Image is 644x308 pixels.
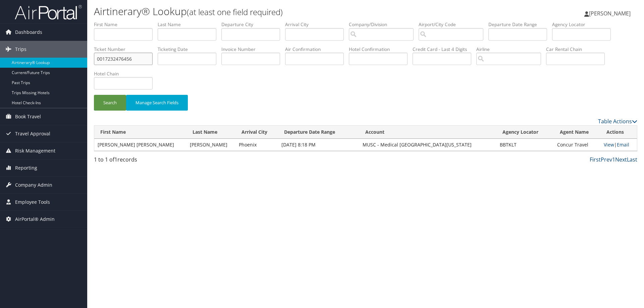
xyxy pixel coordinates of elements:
span: Travel Approval [15,125,50,142]
a: Next [615,156,627,163]
img: airportal-logo.png [15,4,82,20]
span: Trips [15,41,26,58]
label: Invoice Number [221,46,285,53]
label: Hotel Chain [94,70,158,77]
a: View [604,141,614,148]
span: Book Travel [15,108,41,125]
div: 1 to 1 of records [94,156,222,167]
span: Risk Management [15,142,55,159]
span: Reporting [15,160,37,176]
label: Credit Card - Last 4 Digits [413,46,476,53]
td: BBTKLT [496,139,554,151]
label: Car Rental Chain [546,46,610,53]
a: [PERSON_NAME] [584,3,637,23]
span: [PERSON_NAME] [589,10,631,17]
span: AirPortal® Admin [15,211,55,228]
small: (at least one field required) [187,6,283,17]
label: Ticketing Date [158,46,221,53]
label: Departure Date Range [488,21,552,28]
h1: Airtinerary® Lookup [94,4,456,18]
th: Last Name: activate to sort column ascending [186,126,235,139]
label: Airline [476,46,546,53]
td: MUSC - Medical [GEOGRAPHIC_DATA][US_STATE] [359,139,497,151]
span: Company Admin [15,177,52,193]
th: Account: activate to sort column ascending [359,126,497,139]
a: Last [627,156,637,163]
span: 1 [114,156,117,163]
label: First Name [94,21,158,28]
span: Employee Tools [15,194,50,210]
td: | [600,139,637,151]
th: Agent Name [554,126,601,139]
label: Departure City [221,21,285,28]
a: Table Actions [598,118,637,125]
th: Agency Locator: activate to sort column ascending [496,126,554,139]
td: [PERSON_NAME] [PERSON_NAME] [94,139,186,151]
td: Concur Travel [554,139,601,151]
button: Search [94,95,126,111]
label: Ticket Number [94,46,158,53]
label: Last Name [158,21,221,28]
td: Phoenix [235,139,278,151]
button: Manage Search Fields [126,95,188,111]
a: First [590,156,601,163]
th: Departure Date Range: activate to sort column descending [278,126,359,139]
label: Air Confirmation [285,46,349,53]
a: Prev [601,156,612,163]
a: Email [617,141,629,148]
th: First Name: activate to sort column ascending [94,126,186,139]
label: Agency Locator [552,21,616,28]
td: [DATE] 8:18 PM [278,139,359,151]
label: Airport/City Code [419,21,488,28]
span: Dashboards [15,24,42,41]
label: Company/Division [349,21,419,28]
label: Arrival City [285,21,349,28]
th: Arrival City: activate to sort column ascending [235,126,278,139]
th: Actions [600,126,637,139]
label: Hotel Confirmation [349,46,413,53]
td: [PERSON_NAME] [186,139,235,151]
a: 1 [612,156,615,163]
